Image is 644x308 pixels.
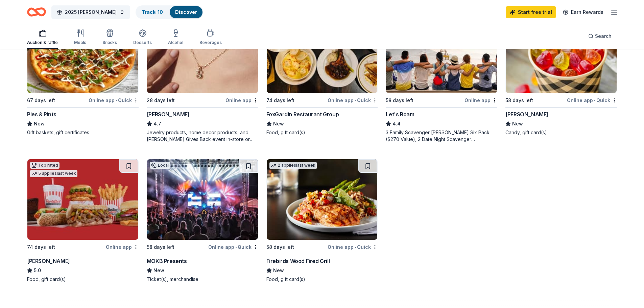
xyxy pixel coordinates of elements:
img: Image for FoxGardin Restaurant Group [267,13,378,93]
span: • [116,98,117,103]
span: • [594,98,595,103]
a: Image for MOKB PresentsLocal58 days leftOnline app•QuickMOKB PresentsNewTicket(s), merchandise [147,159,258,283]
a: Home [27,4,46,20]
a: Image for FoxGardin Restaurant GroupLocal74 days leftOnline app•QuickFoxGardin Restaurant GroupNe... [266,12,378,136]
a: Start free trial [506,6,556,18]
div: Food, gift card(s) [266,276,378,283]
div: Online app Quick [89,96,139,104]
div: Food, gift card(s) [27,276,139,283]
span: 2025 [PERSON_NAME] [65,8,117,16]
div: Online app [464,96,497,104]
div: Let's Roam [386,110,414,118]
a: Image for Firebirds Wood Fired Grill2 applieslast week58 days leftOnline app•QuickFirebirds Wood ... [266,159,378,283]
span: New [153,266,164,275]
div: Online app [106,243,139,251]
div: Top rated [30,162,59,169]
a: Image for Let's Roam1 applylast week58 days leftOnline appLet's Roam4.43 Family Scavenger [PERSON... [386,12,497,143]
a: Image for Albanese1 applylast weekLocal58 days leftOnline app•Quick[PERSON_NAME]NewCandy, gift ca... [505,12,617,136]
button: Track· 10Discover [136,5,203,19]
div: 28 days left [147,96,175,104]
button: Snacks [102,26,117,49]
img: Image for Firebirds Wood Fired Grill [267,159,378,240]
span: 4.4 [392,120,401,128]
span: • [355,98,356,103]
div: 5 applies last week [30,170,77,177]
div: Pies & Pints [27,110,56,118]
div: Ticket(s), merchandise [147,276,258,283]
div: 58 days left [505,96,533,104]
div: Gift baskets, gift certificates [27,129,139,136]
div: Firebirds Wood Fired Grill [266,257,330,265]
div: Snacks [102,40,117,45]
div: Online app Quick [208,243,258,251]
img: Image for Let's Roam [386,13,497,93]
div: MOKB Presents [147,257,187,265]
div: [PERSON_NAME] [147,110,190,118]
div: Local [150,162,170,169]
span: New [273,266,284,275]
div: Desserts [133,40,152,45]
span: 5.0 [34,266,41,275]
a: Image for Portillo'sTop rated5 applieslast week74 days leftOnline app[PERSON_NAME]5.0Food, gift c... [27,159,139,283]
button: Alcohol [168,26,183,49]
div: Candy, gift card(s) [505,129,617,136]
button: Beverages [199,26,222,49]
a: Track· 10 [142,9,163,15]
div: 67 days left [27,96,55,104]
div: Online app Quick [567,96,617,104]
div: Online app [225,96,258,104]
img: Image for Pies & Pints [27,13,138,93]
div: Alcohol [168,40,183,45]
span: • [355,244,356,250]
a: Image for Pies & Pints1 applylast week67 days leftOnline app•QuickPies & PintsNewGift baskets, gi... [27,12,139,136]
img: Image for Portillo's [27,159,138,240]
div: Beverages [199,40,222,45]
button: Auction & raffle [27,26,58,49]
div: 2 applies last week [269,162,317,169]
div: Online app Quick [328,243,378,251]
div: [PERSON_NAME] [27,257,70,265]
div: 3 Family Scavenger [PERSON_NAME] Six Pack ($270 Value), 2 Date Night Scavenger [PERSON_NAME] Two ... [386,129,497,143]
img: Image for Albanese [506,13,617,93]
div: 58 days left [386,96,413,104]
span: Search [595,32,612,40]
a: Earn Rewards [559,6,607,18]
div: Online app Quick [328,96,378,104]
a: Image for Kendra ScottTop rated11 applieslast week28 days leftOnline app[PERSON_NAME]4.7Jewelry p... [147,12,258,143]
div: Auction & raffle [27,40,58,45]
div: Jewelry products, home decor products, and [PERSON_NAME] Gives Back event in-store or online (or ... [147,129,258,143]
span: • [235,244,237,250]
img: Image for MOKB Presents [147,159,258,240]
div: [PERSON_NAME] [505,110,548,118]
div: FoxGardin Restaurant Group [266,110,339,118]
div: Food, gift card(s) [266,129,378,136]
button: Meals [74,26,86,49]
button: Desserts [133,26,152,49]
span: 4.7 [153,120,161,128]
span: New [512,120,523,128]
img: Image for Kendra Scott [147,13,258,93]
span: New [34,120,45,128]
span: New [273,120,284,128]
button: 2025 [PERSON_NAME] [51,5,130,19]
div: 74 days left [266,96,294,104]
div: 58 days left [266,243,294,251]
a: Discover [175,9,197,15]
div: 58 days left [147,243,174,251]
button: Search [583,29,617,43]
div: 74 days left [27,243,55,251]
div: Meals [74,40,86,45]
